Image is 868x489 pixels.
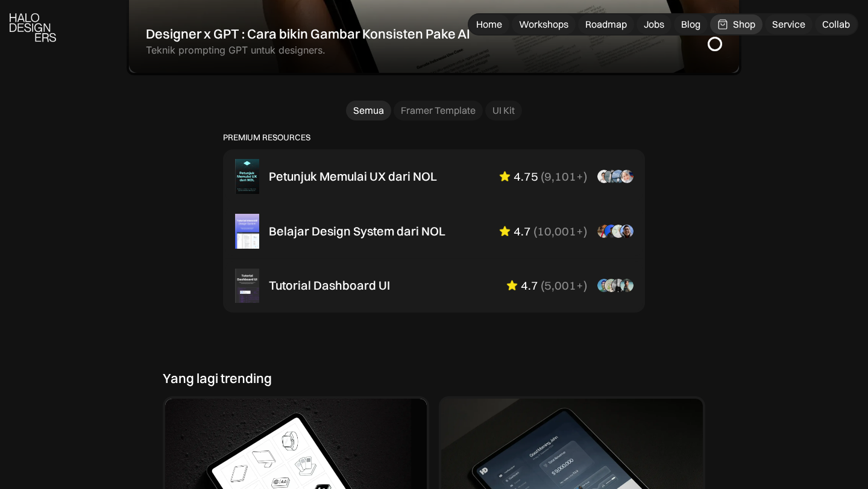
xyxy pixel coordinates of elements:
div: Collab [822,18,850,31]
div: 4.7 [521,278,538,293]
div: Tutorial Dashboard UI [269,278,390,293]
div: 9,101+ [544,169,583,184]
div: 10,001+ [537,224,583,238]
div: Service [772,18,805,31]
div: Roadmap [585,18,627,31]
div: Shop [733,18,755,31]
a: Workshops [512,14,576,34]
div: ( [533,224,537,238]
p: PREMIUM RESOURCES [223,132,645,143]
a: Tutorial Dashboard UI4.7(5,001+) [225,261,643,311]
div: Blog [681,18,700,31]
div: 4.7 [514,224,531,238]
div: Belajar Design System dari NOL [269,224,445,238]
div: Semua [353,104,384,117]
div: 4.75 [514,169,538,184]
div: Petunjuk Memulai UX dari NOL [269,169,437,184]
div: Yang lagi trending [163,370,272,386]
a: Service [765,14,813,34]
div: ) [583,224,587,238]
div: 5,001+ [544,278,583,293]
div: Home [476,18,502,31]
div: ) [583,169,587,184]
div: Framer Template [401,104,476,117]
a: Roadmap [578,14,634,34]
a: Home [469,14,509,34]
a: Shop [710,14,763,34]
a: Blog [674,14,708,34]
div: Jobs [644,18,664,31]
div: ( [541,169,544,184]
div: ) [583,278,587,293]
div: ( [541,278,544,293]
a: Jobs [637,14,671,34]
div: Workshops [519,18,568,31]
a: Belajar Design System dari NOL4.7(10,001+) [225,207,643,256]
a: Collab [815,14,857,34]
div: UI Kit [492,104,515,117]
a: Petunjuk Memulai UX dari NOL4.75(9,101+) [225,152,643,201]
